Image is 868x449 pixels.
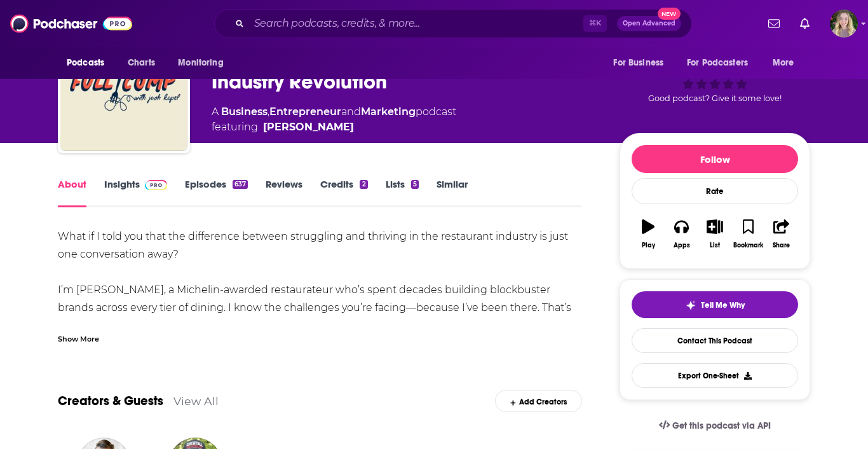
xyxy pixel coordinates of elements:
[613,54,663,72] span: For Business
[214,9,692,38] div: Search podcasts, credits, & more...
[830,10,858,38] img: User Profile
[632,328,798,353] a: Contact This Podcast
[173,394,219,408] a: View All
[104,178,167,207] a: InsightsPodchaser Pro
[764,51,810,75] button: open menu
[674,242,690,249] div: Apps
[269,106,341,118] a: Entrepreneur
[128,54,155,72] span: Charts
[67,54,104,72] span: Podcasts
[583,15,607,32] span: ⌘ K
[617,16,681,31] button: Open AdvancedNew
[648,93,782,103] span: Good podcast? Give it some love!
[679,51,766,75] button: open menu
[632,178,798,204] div: Rate
[731,211,764,257] button: Bookmark
[266,178,302,207] a: Reviews
[795,13,815,34] a: Show notifications dropdown
[632,145,798,173] button: Follow
[710,242,720,249] div: List
[119,51,163,75] a: Charts
[58,178,86,207] a: About
[268,106,269,118] span: ,
[361,106,416,118] a: Marketing
[632,211,665,257] button: Play
[632,291,798,318] button: tell me why sparkleTell Me Why
[830,10,858,38] button: Show profile menu
[701,300,745,310] span: Tell Me Why
[263,120,354,135] a: Joshua Kopel
[233,180,248,189] div: 637
[665,211,698,257] button: Apps
[623,20,675,27] span: Open Advanced
[169,51,240,75] button: open menu
[178,54,223,72] span: Monitoring
[249,13,583,34] input: Search podcasts, credits, & more...
[320,178,367,207] a: Credits2
[341,106,361,118] span: and
[212,104,456,135] div: A podcast
[733,242,763,249] div: Bookmark
[411,180,419,189] div: 5
[773,242,790,249] div: Share
[58,393,163,409] a: Creators & Guests
[672,420,771,431] span: Get this podcast via API
[632,363,798,388] button: Export One-Sheet
[642,242,655,249] div: Play
[145,180,167,190] img: Podchaser Pro
[773,54,794,72] span: More
[687,54,748,72] span: For Podcasters
[649,410,781,441] a: Get this podcast via API
[221,106,268,118] a: Business
[60,24,187,151] img: FULL COMP: The Voice of the Restaurant Industry Revolution
[686,300,696,310] img: tell me why sparkle
[765,211,798,257] button: Share
[830,10,858,38] span: Logged in as lauren19365
[58,51,121,75] button: open menu
[360,180,367,189] div: 2
[763,13,785,34] a: Show notifications dropdown
[185,178,248,207] a: Episodes637
[212,120,456,135] span: featuring
[386,178,419,207] a: Lists5
[437,178,468,207] a: Similar
[698,211,731,257] button: List
[604,51,679,75] button: open menu
[10,11,132,36] img: Podchaser - Follow, Share and Rate Podcasts
[658,8,681,20] span: New
[495,390,582,412] div: Add Creators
